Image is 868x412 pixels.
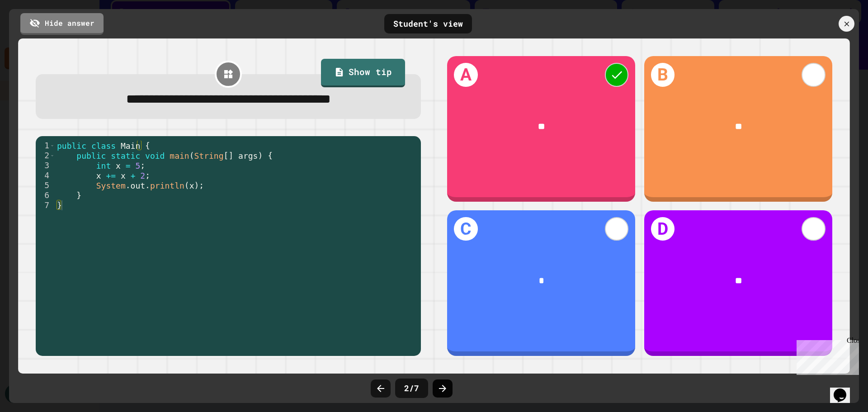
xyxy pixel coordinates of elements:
[36,170,55,180] div: 4
[651,217,675,241] h1: D
[454,63,477,86] h1: A
[395,379,428,398] div: 2 / 7
[36,190,55,200] div: 6
[454,217,477,241] h1: C
[36,180,55,190] div: 5
[321,59,405,88] a: Show tip
[20,13,104,35] a: Hide answer
[4,4,62,57] div: Chat with us now!Close
[36,151,55,161] div: 2
[50,141,55,151] span: Toggle code folding, rows 1 through 7
[50,151,55,161] span: Toggle code folding, rows 2 through 6
[793,336,859,375] iframe: chat widget
[384,14,472,33] div: Student's view
[36,161,55,170] div: 3
[36,200,55,210] div: 7
[651,63,675,86] h1: B
[830,376,859,403] iframe: chat widget
[36,141,55,151] div: 1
